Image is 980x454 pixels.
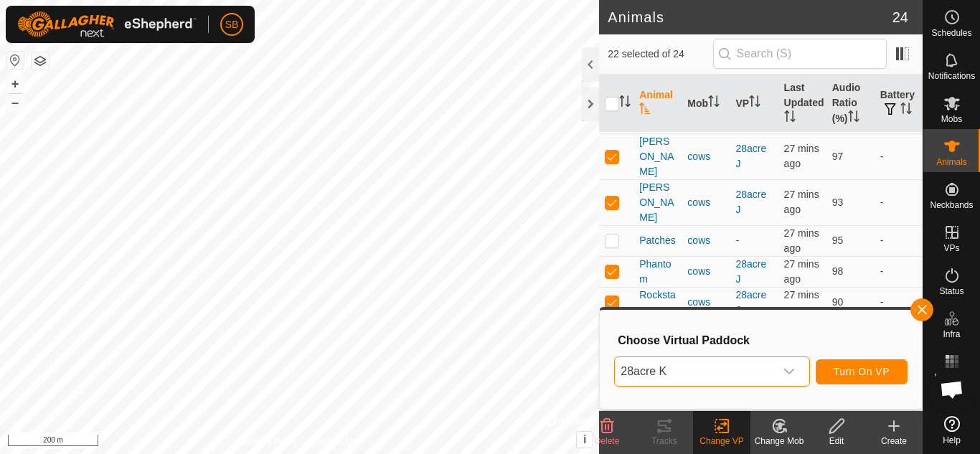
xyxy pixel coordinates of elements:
[892,6,908,28] span: 24
[784,289,819,316] span: 8 Oct 2025, 8:34 pm
[900,105,912,116] p-sorticon: Activate to sort
[784,189,819,215] span: 8 Oct 2025, 8:34 pm
[618,334,908,347] h3: Choose Virtual Paddock
[708,98,720,109] p-sorticon: Activate to sort
[687,233,724,248] div: cows
[784,258,819,285] span: 8 Oct 2025, 8:34 pm
[682,75,730,133] th: Mob
[778,75,826,133] th: Last Updated
[687,149,724,164] div: cows
[735,258,766,285] a: 28acre J
[931,29,971,37] span: Schedules
[749,98,760,109] p-sorticon: Activate to sort
[930,201,973,209] span: Neckbands
[784,227,819,254] span: 8 Oct 2025, 8:34 pm
[693,435,750,448] div: Change VP
[735,189,766,215] a: 28acre J
[636,435,693,448] div: Tracks
[832,235,844,246] span: 95
[816,359,908,384] button: Turn On VP
[608,9,892,26] h2: Animals
[808,435,865,448] div: Edit
[577,432,593,448] button: i
[730,75,778,133] th: VP
[735,143,766,169] a: 28acre J
[848,113,859,124] p-sorticon: Activate to sort
[687,195,724,210] div: cows
[875,287,923,318] td: -
[923,410,980,450] a: Help
[826,75,875,133] th: Audio Ratio (%)
[832,197,844,208] span: 93
[930,368,974,411] div: Open chat
[865,435,923,448] div: Create
[832,296,844,308] span: 90
[784,113,796,124] p-sorticon: Activate to sort
[943,330,960,339] span: Infra
[934,373,969,382] span: Heatmap
[17,11,197,37] img: Gallagher Logo
[928,72,975,80] span: Notifications
[832,151,844,162] span: 97
[936,158,967,166] span: Animals
[713,39,887,69] input: Search (S)
[615,357,774,386] span: 28acre K
[875,256,923,287] td: -
[639,180,676,225] span: [PERSON_NAME]
[32,52,49,70] button: Map Layers
[639,105,651,116] p-sorticon: Activate to sort
[943,244,959,252] span: VPs
[784,143,819,169] span: 8 Oct 2025, 8:33 pm
[832,265,844,277] span: 98
[639,134,676,179] span: [PERSON_NAME]
[735,289,766,316] a: 28acre J
[834,366,890,377] span: Turn On VP
[608,47,712,62] span: 22 selected of 24
[750,435,808,448] div: Change Mob
[735,235,739,246] app-display-virtual-paddock-transition: -
[314,435,356,448] a: Contact Us
[243,435,297,448] a: Privacy Policy
[687,264,724,279] div: cows
[775,357,804,386] div: dropdown trigger
[225,17,239,32] span: SB
[875,133,923,179] td: -
[639,257,676,287] span: Phantom
[6,52,24,69] button: Reset Map
[6,94,24,111] button: –
[875,179,923,225] td: -
[595,436,620,446] span: Delete
[875,75,923,133] th: Battery
[941,115,962,123] span: Mobs
[875,225,923,256] td: -
[943,436,961,445] span: Help
[619,98,631,109] p-sorticon: Activate to sort
[583,433,586,445] span: i
[939,287,963,295] span: Status
[687,295,724,310] div: cows
[6,75,24,93] button: +
[633,75,682,133] th: Animal
[639,233,676,248] span: Patches
[639,288,676,318] span: Rockstar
